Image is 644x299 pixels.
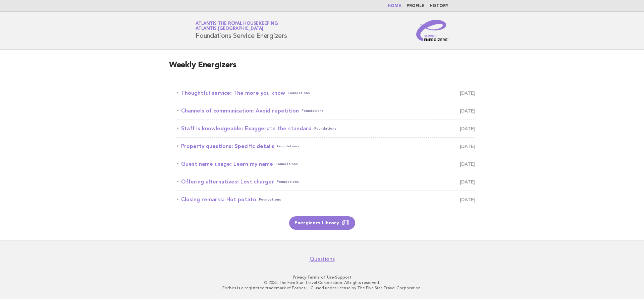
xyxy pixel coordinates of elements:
span: [DATE] [460,177,475,186]
span: Foundations [259,195,281,204]
span: [DATE] [460,159,475,169]
a: Guest name usage: Learn my nameFoundations [DATE] [177,159,475,169]
p: Forbes is a registered trademark of Forbes LLC used under license by The Five Star Travel Corpora... [117,285,527,291]
a: Home [388,4,401,8]
a: History [430,4,448,8]
span: Foundations [302,106,324,116]
span: Foundations [276,159,298,169]
span: [DATE] [460,124,475,133]
a: Energizers Library [289,216,355,230]
a: Support [335,275,352,280]
img: Service Energizers [416,20,448,41]
a: Terms of Use [307,275,334,280]
a: Atlantis the Royal HousekeepingAtlantis [GEOGRAPHIC_DATA] [196,21,278,31]
span: [DATE] [460,142,475,151]
a: Questions [310,256,335,263]
a: Offering alternatives: Lost chargerFoundations [DATE] [177,177,475,186]
a: Closing remarks: Hot potatoFoundations [DATE] [177,195,475,204]
span: Foundations [314,124,336,133]
span: [DATE] [460,88,475,98]
a: Privacy [293,275,306,280]
a: Staff is knowledgeable: Exaggerate the standardFoundations [DATE] [177,124,475,133]
p: © 2025 The Five Star Travel Corporation. All rights reserved. [117,280,527,285]
p: · · [117,275,527,280]
span: Atlantis [GEOGRAPHIC_DATA] [196,27,263,31]
span: [DATE] [460,195,475,204]
h1: Foundations Service Energizers [196,22,287,39]
span: Foundations [288,88,310,98]
a: Profile [407,4,424,8]
span: Foundations [277,142,299,151]
span: [DATE] [460,106,475,116]
span: Foundations [277,177,299,186]
a: Thoughtful service: The more you knowFoundations [DATE] [177,88,475,98]
h2: Weekly Energizers [169,60,475,76]
a: Channels of communication: Avoid repetitionFoundations [DATE] [177,106,475,116]
a: Property questions: Specific detailsFoundations [DATE] [177,142,475,151]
